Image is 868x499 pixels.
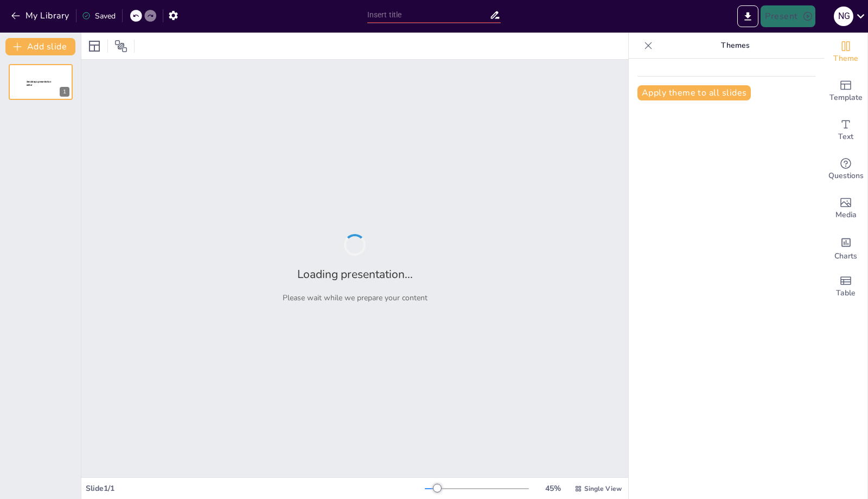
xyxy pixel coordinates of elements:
div: N G [834,7,853,26]
input: Insert title [367,7,490,23]
div: Slide 1 / 1 [86,483,425,494]
button: N G [834,5,853,27]
div: 1 [60,87,69,97]
button: Export to PowerPoint [737,5,758,27]
button: Apply theme to all slides [637,85,751,100]
span: Table [836,287,856,299]
span: Position [114,40,127,53]
span: Sendsteps presentation editor [27,80,51,86]
div: Saved [82,11,116,21]
span: Template [829,92,863,104]
div: Add ready made slides [824,72,867,111]
div: Add images, graphics, shapes or video [824,189,867,228]
button: My Library [8,7,74,24]
span: Charts [834,250,857,262]
div: Add a table [824,267,867,306]
div: 45 % [540,483,566,494]
h2: Loading presentation... [297,267,413,282]
p: Themes [657,33,813,59]
div: 1 [9,64,73,100]
div: Change the overall theme [824,33,867,72]
span: Text [838,131,853,143]
div: Add text boxes [824,111,867,150]
button: Present [761,5,815,27]
span: Single View [584,484,622,493]
span: Media [835,209,857,221]
button: Add slide [5,38,75,55]
div: Layout [86,37,103,55]
div: Add charts and graphs [824,228,867,267]
span: Questions [828,170,864,182]
span: Theme [833,53,858,65]
p: Please wait while we prepare your content [283,293,427,303]
div: Get real-time input from your audience [824,150,867,189]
